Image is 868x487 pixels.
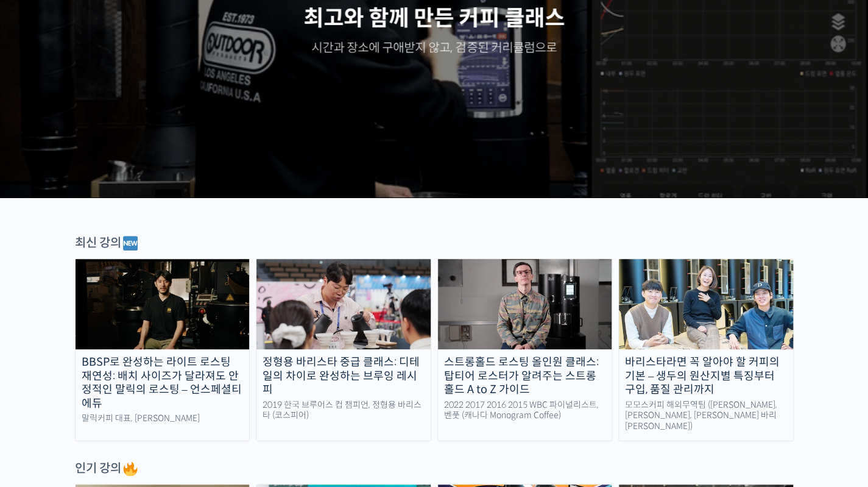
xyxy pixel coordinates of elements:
[619,400,793,432] div: 모모스커피 해외무역팀 ([PERSON_NAME], [PERSON_NAME], [PERSON_NAME] 바리[PERSON_NAME])
[188,404,203,414] span: 설정
[256,259,431,349] img: advanced-brewing_course-thumbnail.jpeg
[38,404,46,414] span: 홈
[438,400,612,421] div: 2022 2017 2016 2015 WBC 파이널리스트, 벤풋 (캐나다 Monogram Coffee)
[619,355,793,397] div: 바리스타라면 꼭 알아야 할 커피의 기본 – 생두의 원산지별 특징부터 구입, 품질 관리까지
[438,355,612,397] div: 스트롱홀드 로스팅 올인원 클래스: 탑티어 로스터가 알려주는 스트롱홀드 A to Z 가이드
[4,386,80,416] a: 홈
[75,460,794,478] div: 인기 강의
[123,236,138,251] img: 🆕
[618,258,794,441] a: 바리스타라면 꼭 알아야 할 커피의 기본 – 생두의 원산지별 특징부터 구입, 품질 관리까지 모모스커피 해외무역팀 ([PERSON_NAME], [PERSON_NAME], [PER...
[256,258,431,441] a: 정형용 바리스타 중급 클래스: 디테일의 차이로 완성하는 브루잉 레시피 2019 한국 브루어스 컵 챔피언, 정형용 바리스타 (코스피어)
[111,405,126,414] span: 대화
[75,258,250,441] a: BBSP로 완성하는 라이트 로스팅 재연성: 배치 사이즈가 달라져도 안정적인 말릭의 로스팅 – 언스페셜티 에듀 말릭커피 대표, [PERSON_NAME]
[75,234,794,252] div: 최신 강의
[123,461,138,476] img: 🔥
[76,413,250,424] div: 말릭커피 대표, [PERSON_NAME]
[437,258,613,441] a: 스트롱홀드 로스팅 올인원 클래스: 탑티어 로스터가 알려주는 스트롱홀드 A to Z 가이드 2022 2017 2016 2015 WBC 파이널리스트, 벤풋 (캐나다 Monogra...
[157,386,234,416] a: 설정
[438,259,612,349] img: stronghold-roasting_course-thumbnail.jpg
[256,355,431,397] div: 정형용 바리스타 중급 클래스: 디테일의 차이로 완성하는 브루잉 레시피
[619,259,793,349] img: momos_course-thumbnail.jpg
[256,400,431,421] div: 2019 한국 브루어스 컵 챔피언, 정형용 바리스타 (코스피어)
[76,355,250,410] div: BBSP로 완성하는 라이트 로스팅 재연성: 배치 사이즈가 달라져도 안정적인 말릭의 로스팅 – 언스페셜티 에듀
[80,386,157,416] a: 대화
[76,259,250,349] img: malic-roasting-class_course-thumbnail.jpg
[12,40,856,57] p: 시간과 장소에 구애받지 않고, 검증된 커리큘럼으로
